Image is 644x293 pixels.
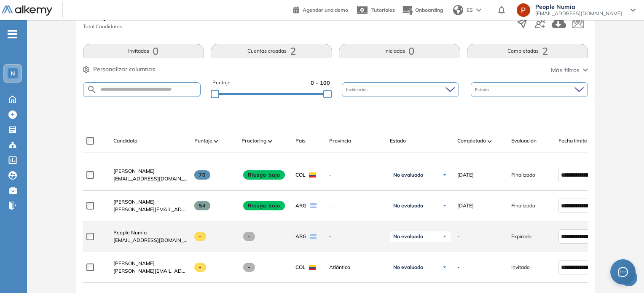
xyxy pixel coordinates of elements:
[293,4,348,14] a: Agendar una demo
[511,263,530,271] span: Invitado
[212,79,231,87] span: Puntaje
[113,168,155,174] span: [PERSON_NAME]
[295,137,306,145] span: País
[342,82,459,97] div: Incidencias
[393,264,423,271] span: No evaluado
[329,171,383,179] span: -
[393,233,423,240] span: No evaluado
[83,23,122,30] span: Total Candidatos
[329,137,351,145] span: Provincia
[457,263,459,271] span: -
[329,263,383,271] span: Atlántico
[442,234,447,239] img: Ícono de flecha
[329,202,383,210] span: -
[346,86,369,93] span: Incidencias
[194,201,211,210] span: 54
[303,7,348,13] span: Agendar una demo
[339,44,460,58] button: Iniciadas0
[8,33,17,35] i: -
[442,203,447,208] img: Ícono de flecha
[488,140,492,142] img: [missing "en.ARROW_ALT" translation]
[535,3,622,10] span: People Numia
[457,233,459,240] span: -
[309,265,316,270] img: COL
[113,267,188,275] span: [PERSON_NAME][EMAIL_ADDRESS][DOMAIN_NAME]
[243,201,285,210] span: Riesgo bajo
[471,82,588,97] div: Estado
[11,70,15,77] span: N
[243,170,285,180] span: Riesgo bajo
[113,229,147,236] span: People Numia
[194,137,212,145] span: Puntaje
[241,137,266,145] span: Proctoring
[113,137,137,145] span: Candidato
[475,86,491,93] span: Estado
[457,171,474,179] span: [DATE]
[211,44,332,58] button: Cuentas creadas2
[243,232,255,241] span: -
[87,84,97,95] img: SEARCH_ALT
[467,6,473,14] span: ES
[402,1,443,19] button: Onboarding
[329,233,383,240] span: -
[310,234,317,239] img: ARG
[113,260,155,266] span: [PERSON_NAME]
[243,263,255,272] span: -
[113,237,188,244] span: [EMAIL_ADDRESS][DOMAIN_NAME]
[113,199,155,205] span: [PERSON_NAME]
[511,137,537,145] span: Evaluación
[295,233,306,240] span: ARG
[551,66,580,75] span: Más filtros
[311,79,330,87] span: 0 - 100
[415,7,443,13] span: Onboarding
[393,202,423,209] span: No evaluado
[442,265,447,270] img: Ícono de flecha
[113,229,188,237] a: People Numia
[618,267,628,277] span: message
[295,202,306,210] span: ARG
[457,137,486,145] span: Completado
[310,203,317,208] img: ARG
[83,44,204,58] button: Invitados0
[453,5,463,15] img: world
[457,202,474,210] span: [DATE]
[442,172,447,177] img: Ícono de flecha
[194,170,211,180] span: 70
[214,140,218,142] img: [missing "en.ARROW_ALT" translation]
[93,65,155,74] span: Personalizar columnas
[511,171,535,179] span: Finalizado
[194,232,207,241] span: -
[268,140,272,142] img: [missing "en.ARROW_ALT" translation]
[113,206,188,213] span: [PERSON_NAME][EMAIL_ADDRESS][PERSON_NAME][DOMAIN_NAME]
[535,10,622,17] span: [EMAIL_ADDRESS][DOMAIN_NAME]
[113,175,188,183] span: [EMAIL_ADDRESS][DOMAIN_NAME]
[295,171,306,179] span: COL
[511,202,535,210] span: Finalizado
[113,260,188,267] a: [PERSON_NAME]
[295,263,306,271] span: COL
[113,167,188,175] a: [PERSON_NAME]
[511,233,531,240] span: Expirado
[83,65,155,74] button: Personalizar columnas
[476,8,481,12] img: arrow
[113,198,188,206] a: [PERSON_NAME]
[558,137,587,145] span: Fecha límite
[467,44,588,58] button: Completadas2
[2,5,52,16] img: Logo
[309,172,316,177] img: COL
[393,172,423,178] span: No evaluado
[194,263,207,272] span: -
[551,66,588,75] button: Más filtros
[371,7,395,13] span: Tutoriales
[390,137,406,145] span: Estado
